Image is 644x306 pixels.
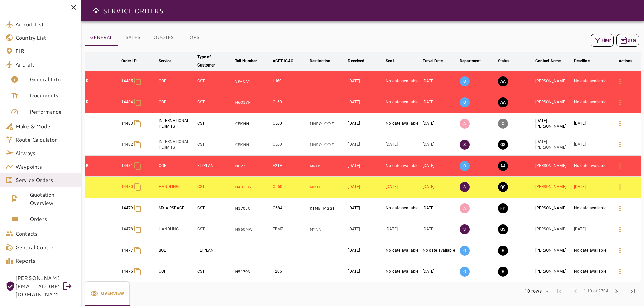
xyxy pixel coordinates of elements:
[273,57,302,65] span: ACFT ICAO
[573,71,610,92] td: No date available
[520,286,551,296] div: 10 rows
[197,53,232,69] span: Type of Customer
[573,113,610,134] td: [DATE]
[121,226,133,232] p: 14478
[15,257,76,265] span: Reports
[573,219,610,240] td: [DATE]
[235,57,265,65] span: Tail Number
[384,134,421,156] td: [DATE]
[384,198,421,219] td: No date available
[157,156,196,177] td: COF
[612,287,621,295] span: chevron_right
[310,206,345,211] p: KTMB, MGGT
[384,113,421,134] td: No date available
[85,30,118,46] button: GENERAL
[460,57,489,65] span: Department
[235,269,270,275] p: N51703
[159,57,180,65] span: Service
[103,5,163,16] h6: SERVICE ORDERS
[460,267,470,277] p: O
[573,177,610,198] td: [DATE]
[271,156,308,177] td: F2TH
[573,198,610,219] td: No date available
[460,224,470,234] p: S
[196,71,234,92] td: CST
[235,163,270,169] p: N623CT
[121,57,145,65] span: Order ID
[498,246,508,256] button: EXECUTION
[196,219,234,240] td: CST
[86,99,119,105] p: R
[196,198,234,219] td: CST
[534,240,573,261] td: [PERSON_NAME]
[15,243,76,251] span: General Control
[498,161,508,171] button: AWAITING ASSIGNMENT
[421,156,459,177] td: [DATE]
[460,57,481,65] div: Department
[534,261,573,282] td: [PERSON_NAME]
[629,287,637,295] span: last_page
[534,177,573,198] td: [PERSON_NAME]
[157,71,196,92] td: COF
[612,221,628,237] button: Details
[121,142,133,147] p: 14482
[612,94,628,111] button: Details
[346,177,384,198] td: [DATE]
[573,92,610,113] td: No date available
[384,92,421,113] td: No date available
[235,79,270,84] p: VP-CAY
[159,57,172,65] div: Service
[625,283,641,299] span: Last Page
[573,156,610,177] td: No date available
[421,71,459,92] td: [DATE]
[121,57,137,65] div: Order ID
[584,288,608,295] span: 1-10 of 2704
[346,134,384,156] td: [DATE]
[121,205,133,211] p: 14479
[235,57,257,65] div: Tail Number
[271,198,308,219] td: C68A
[612,264,628,280] button: Details
[498,57,510,65] div: Status
[612,158,628,174] button: Details
[310,57,339,65] span: Destination
[271,71,308,92] td: LJ60
[235,121,270,127] p: CFKNN
[591,34,614,47] button: Filter
[460,182,470,192] p: S
[85,30,209,46] div: basic tabs example
[85,281,130,306] div: basic tabs example
[421,134,459,156] td: [DATE]
[15,136,76,144] span: Route Calculator
[15,20,76,28] span: Airport List
[346,198,384,219] td: [DATE]
[196,113,234,134] td: CST
[235,206,270,211] p: N1705C
[612,137,628,153] button: Details
[384,240,421,261] td: No date available
[271,92,308,113] td: CL60
[608,283,625,299] span: Next Page
[310,121,345,127] p: MHRO, CYYZ
[157,219,196,240] td: HANDLING
[157,134,196,156] td: INTERNATIONAL PERMITS
[498,76,508,86] button: AWAITING ASSIGNMENT
[534,219,573,240] td: [PERSON_NAME]
[612,243,628,259] button: Details
[157,198,196,219] td: MX AIRSPACE
[460,97,470,107] p: O
[15,274,59,298] span: [PERSON_NAME][EMAIL_ADDRESS][DOMAIN_NAME]
[421,92,459,113] td: [DATE]
[157,177,196,198] td: HANDLING
[15,47,76,55] span: FIR
[423,57,443,65] div: Travel Date
[118,30,148,46] button: SALES
[574,57,598,65] span: Deadline
[534,156,573,177] td: [PERSON_NAME]
[30,107,76,116] span: Performance
[121,121,133,126] p: 14483
[384,177,421,198] td: [DATE]
[310,184,345,190] p: MMTL
[498,97,508,107] button: AWAITING ASSIGNMENT
[196,92,234,113] td: CST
